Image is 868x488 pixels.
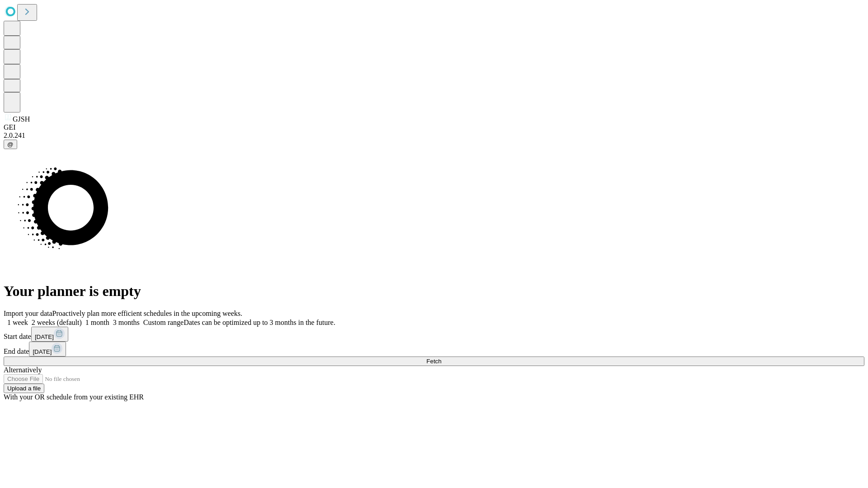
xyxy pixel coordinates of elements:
span: Dates can be optimized up to 3 months in the future. [184,319,335,326]
div: 2.0.241 [4,131,864,140]
span: [DATE] [35,333,54,340]
span: GJSH [13,115,30,123]
button: [DATE] [29,342,66,357]
span: @ [7,141,14,148]
span: 1 month [85,319,109,326]
div: GEI [4,123,864,131]
span: 1 week [7,319,28,326]
span: Proactively plan more efficient schedules in the upcoming weeks. [52,310,242,317]
span: Alternatively [4,366,42,374]
span: 3 months [113,319,140,326]
span: Import your data [4,310,52,317]
div: Start date [4,327,864,342]
button: [DATE] [31,327,68,342]
span: 2 weeks (default) [32,319,82,326]
span: With your OR schedule from your existing EHR [4,393,144,401]
button: Fetch [4,357,864,366]
span: Fetch [426,358,441,365]
button: @ [4,140,17,149]
span: Custom range [143,319,184,326]
div: End date [4,342,864,357]
button: Upload a file [4,384,44,393]
h1: Your planner is empty [4,283,864,300]
span: [DATE] [33,348,52,355]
